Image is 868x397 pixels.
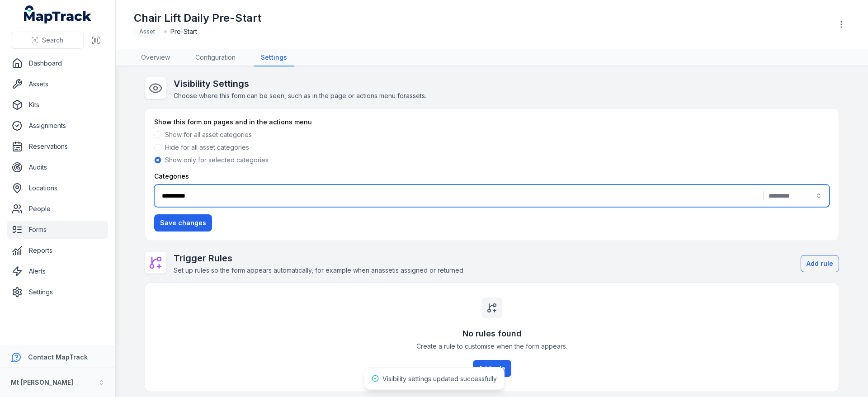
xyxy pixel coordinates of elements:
a: Kits [7,96,108,114]
strong: Mt [PERSON_NAME] [11,378,73,386]
a: People [7,200,108,218]
a: Overview [134,49,177,66]
label: Show this form on pages and in the actions menu [154,118,312,127]
a: Assets [7,75,108,93]
span: Choose where this form can be seen, such as in the page or actions menu for assets . [174,92,426,99]
a: Dashboard [7,54,108,72]
label: Show only for selected categories [165,156,269,165]
a: Locations [7,179,108,197]
strong: Contact MapTrack [28,353,88,361]
a: Forms [7,221,108,239]
h3: No rules found [462,327,522,340]
span: Set up rules so the form appears automatically, for example when an asset is assigned or returned. [174,266,465,274]
h2: Trigger Rules [174,252,465,265]
button: Add rule [473,360,511,377]
a: Settings [254,49,294,66]
label: Hide for all asset categories [165,143,249,152]
div: Asset [134,25,160,38]
span: Pre-Start [170,27,197,36]
a: Reservations [7,137,108,156]
button: Add rule [801,255,839,272]
span: Create a rule to customise when the form appears. [416,342,567,351]
a: Settings [7,283,108,301]
h1: Chair Lift Daily Pre-Start [134,11,261,25]
span: Visibility settings updated successfully [382,375,497,383]
span: Search [42,36,63,45]
a: Configuration [188,49,243,66]
a: Audits [7,158,108,176]
button: Search [11,32,84,49]
label: Categories [154,172,189,181]
button: | [154,184,830,207]
button: Save changes [154,214,212,232]
a: Reports [7,241,108,260]
label: Show for all asset categories [165,130,252,139]
h2: Visibility Settings [174,77,426,90]
a: Assignments [7,117,108,135]
a: MapTrack [24,5,92,24]
a: Alerts [7,262,108,280]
